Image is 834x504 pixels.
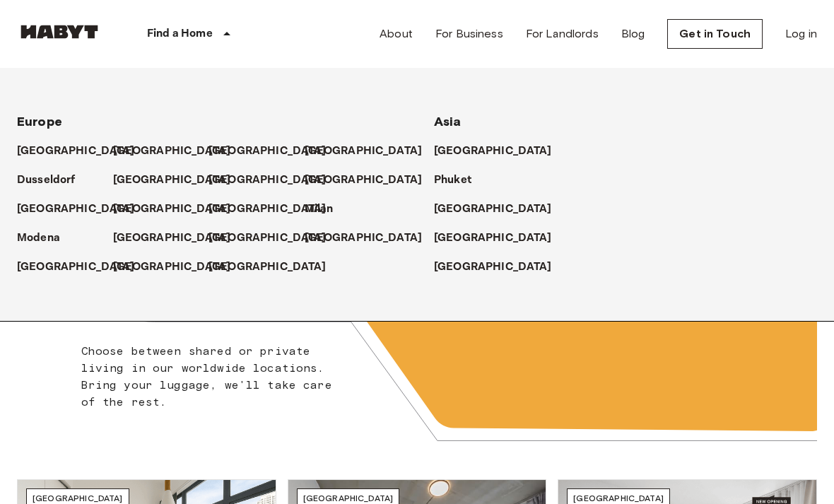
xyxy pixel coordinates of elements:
p: [GEOGRAPHIC_DATA] [113,230,231,247]
a: About [380,25,413,42]
p: [GEOGRAPHIC_DATA] [434,259,552,276]
p: [GEOGRAPHIC_DATA] [434,230,552,247]
a: [GEOGRAPHIC_DATA] [113,143,245,160]
p: [GEOGRAPHIC_DATA] [113,143,231,160]
a: [GEOGRAPHIC_DATA] [113,259,245,276]
a: [GEOGRAPHIC_DATA] [434,143,566,160]
a: [GEOGRAPHIC_DATA] [305,143,437,160]
a: Log in [785,25,817,42]
a: [GEOGRAPHIC_DATA] [434,201,566,218]
p: Modena [17,230,60,247]
a: Dusseldorf [17,172,90,189]
a: [GEOGRAPHIC_DATA] [113,172,245,189]
p: [GEOGRAPHIC_DATA] [434,143,552,160]
a: Get in Touch [667,19,763,49]
p: [GEOGRAPHIC_DATA] [113,259,231,276]
a: Modena [17,230,74,247]
img: Habyt [17,25,102,39]
span: [GEOGRAPHIC_DATA] [33,493,123,503]
span: Europe [17,114,62,129]
p: Unlock your next move. [462,180,794,323]
a: [GEOGRAPHIC_DATA] [208,201,341,218]
p: [GEOGRAPHIC_DATA] [17,259,135,276]
a: [GEOGRAPHIC_DATA] [305,172,437,189]
p: [GEOGRAPHIC_DATA] [208,230,327,247]
a: [GEOGRAPHIC_DATA] [208,143,341,160]
p: Phuket [434,172,471,189]
a: [GEOGRAPHIC_DATA] [434,230,566,247]
a: [GEOGRAPHIC_DATA] [208,230,341,247]
p: [GEOGRAPHIC_DATA] [305,143,423,160]
p: [GEOGRAPHIC_DATA] [113,201,231,218]
a: Phuket [434,172,486,189]
a: [GEOGRAPHIC_DATA] [17,143,149,160]
a: [GEOGRAPHIC_DATA] [113,230,245,247]
p: [GEOGRAPHIC_DATA] [17,201,135,218]
p: [GEOGRAPHIC_DATA] [208,172,327,189]
a: [GEOGRAPHIC_DATA] [208,172,341,189]
a: [GEOGRAPHIC_DATA] [17,201,149,218]
a: For Landlords [526,25,599,42]
a: [GEOGRAPHIC_DATA] [113,201,245,218]
a: [GEOGRAPHIC_DATA] [434,259,566,276]
p: [GEOGRAPHIC_DATA] [113,172,231,189]
p: [GEOGRAPHIC_DATA] [17,143,135,160]
p: [GEOGRAPHIC_DATA] [305,172,423,189]
span: [GEOGRAPHIC_DATA] [573,493,664,503]
p: [GEOGRAPHIC_DATA] [434,201,552,218]
span: Asia [434,114,462,129]
a: For Business [435,25,503,42]
p: Dusseldorf [17,172,76,189]
p: [GEOGRAPHIC_DATA] [208,201,327,218]
span: [GEOGRAPHIC_DATA] [303,493,394,503]
p: Choose between shared or private living in our worldwide locations. Bring your luggage, we'll tak... [81,343,346,411]
a: Blog [621,25,645,42]
p: Find a Home [147,25,213,42]
p: [GEOGRAPHIC_DATA] [208,259,327,276]
a: [GEOGRAPHIC_DATA] [208,259,341,276]
p: Milan [305,201,334,218]
p: [GEOGRAPHIC_DATA] [305,230,423,247]
a: [GEOGRAPHIC_DATA] [17,259,149,276]
a: Milan [305,201,348,218]
a: [GEOGRAPHIC_DATA] [305,230,437,247]
p: [GEOGRAPHIC_DATA] [208,143,327,160]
